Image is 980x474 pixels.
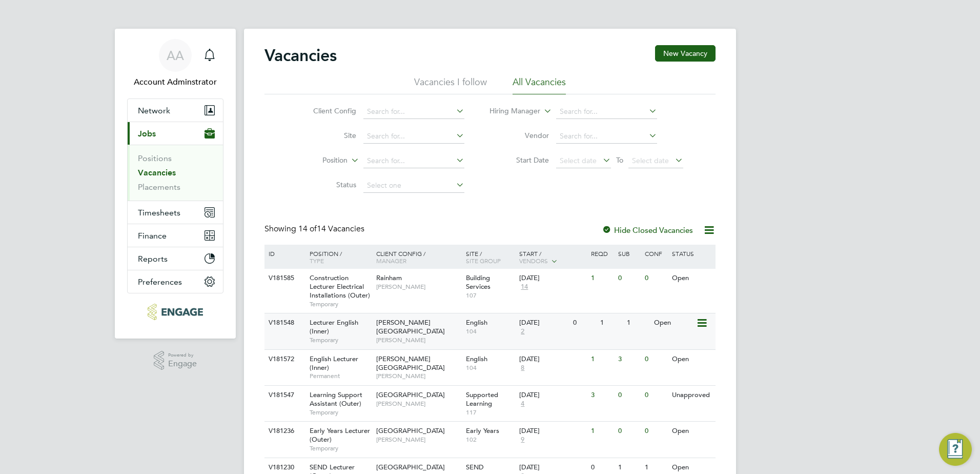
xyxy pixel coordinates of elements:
[519,256,548,265] span: Vendors
[513,76,566,94] li: All Vacancies
[655,45,716,62] button: New Vacancy
[376,354,445,372] span: [PERSON_NAME][GEOGRAPHIC_DATA]
[376,372,461,380] span: [PERSON_NAME]
[115,29,236,339] nav: Main navigation
[519,283,529,291] span: 14
[519,463,586,472] div: [DATE]
[376,283,461,291] span: [PERSON_NAME]
[138,231,167,241] span: Finance
[588,386,615,405] div: 3
[127,304,223,320] a: Go to home page
[310,300,371,308] span: Temporary
[127,39,223,88] a: AAAccount Adminstrator
[517,245,588,270] div: Start /
[613,153,626,167] span: To
[519,391,586,400] div: [DATE]
[632,156,669,165] span: Select date
[363,154,464,168] input: Search for...
[128,247,223,270] button: Reports
[363,129,464,144] input: Search for...
[556,129,657,144] input: Search for...
[414,76,487,94] li: Vacancies I follow
[266,269,302,288] div: V181585
[302,245,374,269] div: Position /
[298,224,364,234] span: 14 Vacancies
[598,313,624,332] div: 1
[138,277,182,287] span: Preferences
[128,224,223,247] button: Finance
[466,354,487,363] span: English
[168,360,197,368] span: Engage
[298,224,317,234] span: 14 of
[588,245,615,262] div: Reqd
[138,153,172,163] a: Positions
[310,372,371,380] span: Permanent
[148,304,202,320] img: protocol-logo-retina.png
[297,131,356,140] label: Site
[363,105,464,119] input: Search for...
[466,327,515,335] span: 104
[466,436,515,444] span: 102
[642,269,669,288] div: 0
[374,245,463,269] div: Client Config /
[669,422,714,441] div: Open
[588,422,615,441] div: 1
[466,318,487,327] span: English
[310,273,370,300] span: Construction Lecturer Electrical Installations (Outer)
[466,291,515,300] span: 107
[310,256,324,265] span: Type
[560,156,597,165] span: Select date
[490,131,549,140] label: Vendor
[310,390,362,408] span: Learning Support Assistant (Outer)
[616,245,642,262] div: Sub
[310,426,370,444] span: Early Years Lecturer (Outer)
[466,463,484,471] span: SEND
[289,155,348,166] label: Position
[481,106,540,116] label: Hiring Manager
[616,269,642,288] div: 0
[669,386,714,405] div: Unapproved
[616,422,642,441] div: 0
[519,400,526,408] span: 4
[519,427,586,436] div: [DATE]
[588,269,615,288] div: 1
[651,313,696,332] div: Open
[127,76,223,88] span: Account Adminstrator
[297,180,356,189] label: Status
[266,313,302,332] div: V181548
[463,245,517,269] div: Site /
[466,408,515,417] span: 117
[669,245,714,262] div: Status
[310,336,371,344] span: Temporary
[376,400,461,408] span: [PERSON_NAME]
[519,327,526,336] span: 2
[167,49,184,62] span: AA
[490,155,549,165] label: Start Date
[616,386,642,405] div: 0
[376,273,402,282] span: Rainham
[266,350,302,369] div: V181572
[519,355,586,364] div: [DATE]
[570,313,597,332] div: 0
[310,318,358,335] span: Lecturer English (Inner)
[266,245,302,262] div: ID
[376,318,445,335] span: [PERSON_NAME][GEOGRAPHIC_DATA]
[363,179,464,193] input: Select one
[266,422,302,441] div: V181236
[376,390,445,399] span: [GEOGRAPHIC_DATA]
[264,45,337,66] h2: Vacancies
[519,274,586,283] div: [DATE]
[466,273,491,291] span: Building Services
[624,313,651,332] div: 1
[128,99,223,122] button: Network
[297,106,356,115] label: Client Config
[602,225,693,235] label: Hide Closed Vacancies
[376,436,461,444] span: [PERSON_NAME]
[138,106,170,115] span: Network
[138,129,156,139] span: Jobs
[939,433,972,466] button: Engage Resource Center
[376,463,445,471] span: [GEOGRAPHIC_DATA]
[138,208,180,218] span: Timesheets
[466,426,499,435] span: Early Years
[519,436,526,444] span: 9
